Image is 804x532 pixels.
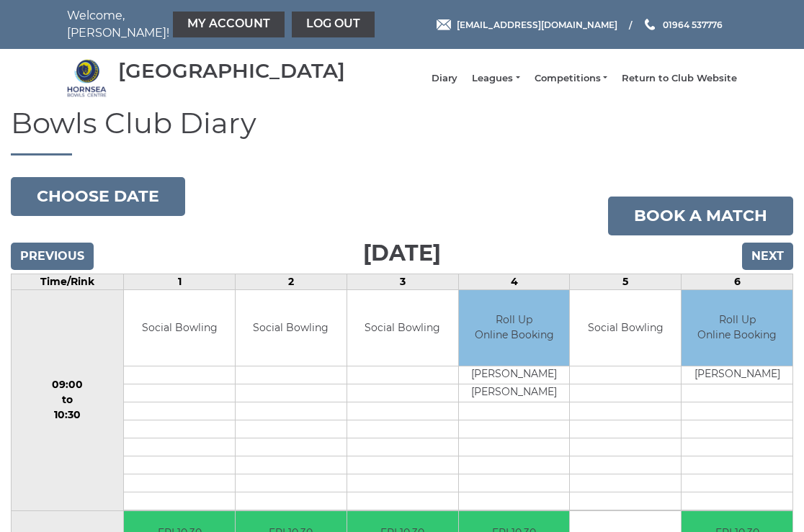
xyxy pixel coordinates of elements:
[459,290,570,366] td: Roll Up Online Booking
[458,274,570,290] td: 4
[570,274,682,290] td: 5
[682,366,792,384] td: [PERSON_NAME]
[67,58,107,98] img: Hornsea Bowls Centre
[124,274,236,290] td: 1
[118,60,345,82] div: [GEOGRAPHIC_DATA]
[459,366,570,384] td: [PERSON_NAME]
[437,19,451,30] img: Email
[622,72,737,85] a: Return to Club Website
[643,18,723,32] a: Phone us 01964 537776
[457,19,617,30] span: [EMAIL_ADDRESS][DOMAIN_NAME]
[459,384,570,402] td: [PERSON_NAME]
[11,177,185,216] button: Choose date
[12,274,124,290] td: Time/Rink
[535,72,607,85] a: Competitions
[124,290,235,366] td: Social Bowling
[682,290,792,366] td: Roll Up Online Booking
[67,7,334,42] nav: Welcome, [PERSON_NAME]!
[682,274,793,290] td: 6
[236,290,347,366] td: Social Bowling
[472,72,519,85] a: Leagues
[11,243,94,270] input: Previous
[12,290,124,511] td: 09:00 to 10:30
[570,290,681,366] td: Social Bowling
[236,274,347,290] td: 2
[173,12,285,37] a: My Account
[432,72,457,85] a: Diary
[645,19,655,30] img: Phone us
[347,274,458,290] td: 3
[742,243,793,270] input: Next
[292,12,375,37] a: Log out
[663,19,723,30] span: 01964 537776
[347,290,458,366] td: Social Bowling
[608,197,793,235] a: Book a match
[437,18,617,32] a: Email [EMAIL_ADDRESS][DOMAIN_NAME]
[11,107,793,155] h1: Bowls Club Diary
